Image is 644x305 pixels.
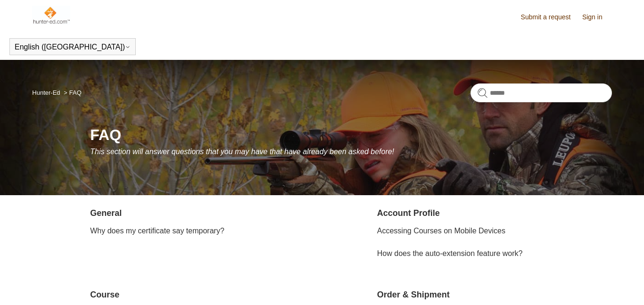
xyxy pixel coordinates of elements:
[582,12,612,22] a: Sign in
[377,290,450,299] a: Order & Shipment
[471,83,612,102] input: Search
[377,249,523,257] a: How does the auto-extension feature work?
[583,273,637,298] div: Chat Support
[377,208,440,218] a: Account Profile
[90,124,611,146] h1: FAQ
[521,12,580,22] a: Submit a request
[32,89,62,96] li: Hunter-Ed
[90,227,224,235] a: Why does my certificate say temporary?
[32,89,60,96] a: Hunter-Ed
[32,6,70,25] img: Hunter-Ed Help Center home page
[90,208,122,218] a: General
[90,290,119,299] a: Course
[377,227,505,235] a: Accessing Courses on Mobile Devices
[62,89,82,96] li: FAQ
[90,146,611,157] p: This section will answer questions that you may have that have already been asked before!
[15,43,131,51] button: English ([GEOGRAPHIC_DATA])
